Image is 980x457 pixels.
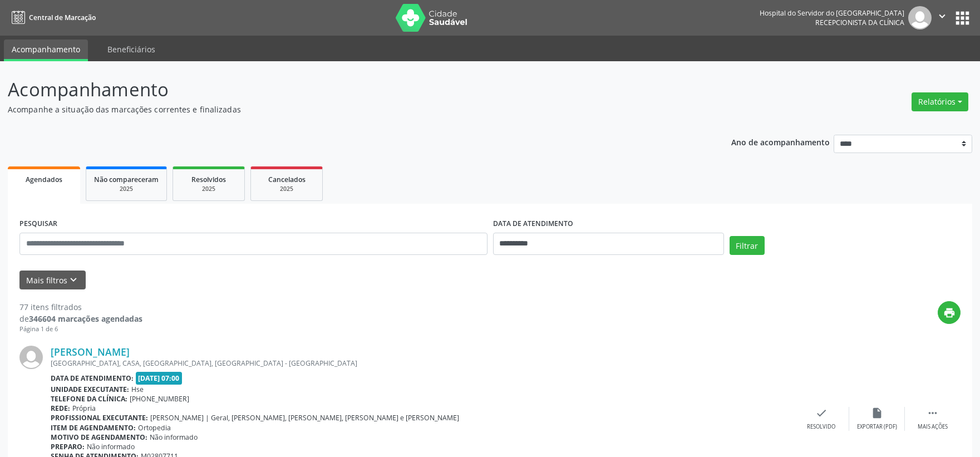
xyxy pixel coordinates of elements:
[150,433,198,442] span: Não informado
[130,394,189,404] span: [PHONE_NUMBER]
[731,135,830,149] p: Ano de acompanhamento
[67,274,80,286] i: keyboard_arrow_down
[94,175,159,184] span: Não compareceram
[136,372,183,385] span: [DATE] 07:00
[87,442,135,451] span: Não informado
[912,92,968,111] button: Relatórios
[181,185,237,193] div: 2025
[51,385,129,394] b: Unidade executante:
[857,423,897,431] div: Exportar (PDF)
[29,13,96,22] span: Central de Marcação
[51,423,136,433] b: Item de agendamento:
[51,413,148,422] b: Profissional executante:
[51,358,794,368] div: [GEOGRAPHIC_DATA], CASA, [GEOGRAPHIC_DATA], [GEOGRAPHIC_DATA] - [GEOGRAPHIC_DATA]
[138,423,171,433] span: Ortopedia
[938,301,961,324] button: print
[51,442,85,451] b: Preparo:
[29,313,142,324] strong: 346604 marcações agendadas
[927,407,939,419] i: 
[94,185,159,193] div: 2025
[493,215,573,233] label: DATA DE ATENDIMENTO
[908,6,932,30] img: img
[19,313,142,325] div: de
[871,407,883,419] i: insert_drive_file
[953,8,972,28] button: apps
[936,10,948,22] i: 
[26,175,62,184] span: Agendados
[191,175,226,184] span: Resolvidos
[730,236,765,255] button: Filtrar
[268,175,306,184] span: Cancelados
[815,18,904,27] span: Recepcionista da clínica
[51,394,127,404] b: Telefone da clínica:
[943,307,956,319] i: print
[19,301,142,313] div: 77 itens filtrados
[72,404,96,413] span: Própria
[51,374,134,383] b: Data de atendimento:
[131,385,144,394] span: Hse
[760,8,904,18] div: Hospital do Servidor do [GEOGRAPHIC_DATA]
[259,185,314,193] div: 2025
[100,40,163,59] a: Beneficiários
[815,407,828,419] i: check
[19,215,57,233] label: PESQUISAR
[19,346,43,369] img: img
[51,433,147,442] b: Motivo de agendamento:
[8,76,683,104] p: Acompanhamento
[51,404,70,413] b: Rede:
[51,346,130,358] a: [PERSON_NAME]
[150,413,459,422] span: [PERSON_NAME] | Geral, [PERSON_NAME], [PERSON_NAME], [PERSON_NAME] e [PERSON_NAME]
[4,40,88,61] a: Acompanhamento
[807,423,835,431] div: Resolvido
[932,6,953,30] button: 
[19,325,142,334] div: Página 1 de 6
[19,271,86,290] button: Mais filtroskeyboard_arrow_down
[8,104,683,115] p: Acompanhe a situação das marcações correntes e finalizadas
[8,8,96,27] a: Central de Marcação
[918,423,948,431] div: Mais ações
